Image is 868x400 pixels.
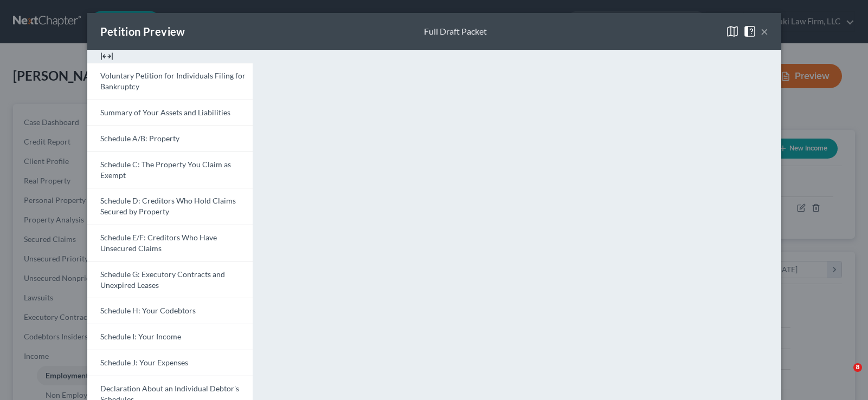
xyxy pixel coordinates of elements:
[100,332,181,341] span: Schedule I: Your Income
[87,100,253,126] a: Summary of Your Assets and Liabilities
[100,306,196,315] span: Schedule H: Your Codebtors
[726,25,739,38] img: map-close-ec6dd18eec5d97a3e4237cf27bb9247ecfb19e6a7ca4853eab1adfd70aa1fa45.svg
[424,25,487,38] div: Full Draft Packet
[87,188,253,225] a: Schedule D: Creditors Who Hold Claims Secured by Property
[87,152,253,188] a: Schedule C: The Property You Claim as Exempt
[831,363,857,389] iframe: Intercom live chat
[100,108,230,117] span: Summary of Your Assets and Liabilities
[100,24,185,39] div: Petition Preview
[87,261,253,298] a: Schedule G: Executory Contracts and Unexpired Leases
[87,126,253,152] a: Schedule A/B: Property
[100,71,246,91] span: Voluntary Petition for Individuals Filing for Bankruptcy
[853,363,862,372] span: 8
[100,50,113,63] img: expand-e0f6d898513216a626fdd78e52531dac95497ffd26381d4c15ee2fc46db09dca.svg
[87,350,253,376] a: Schedule J: Your Expenses
[100,270,225,290] span: Schedule G: Executory Contracts and Unexpired Leases
[100,358,188,367] span: Schedule J: Your Expenses
[87,324,253,350] a: Schedule I: Your Income
[87,298,253,324] a: Schedule H: Your Codebtors
[100,134,179,143] span: Schedule A/B: Property
[100,160,231,180] span: Schedule C: The Property You Claim as Exempt
[100,196,236,216] span: Schedule D: Creditors Who Hold Claims Secured by Property
[87,225,253,261] a: Schedule E/F: Creditors Who Have Unsecured Claims
[743,25,756,38] img: help-close-5ba153eb36485ed6c1ea00a893f15db1cb9b99d6cae46e1a8edb6c62d00a1a76.svg
[100,233,217,253] span: Schedule E/F: Creditors Who Have Unsecured Claims
[87,63,253,100] a: Voluntary Petition for Individuals Filing for Bankruptcy
[761,25,768,38] button: ×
